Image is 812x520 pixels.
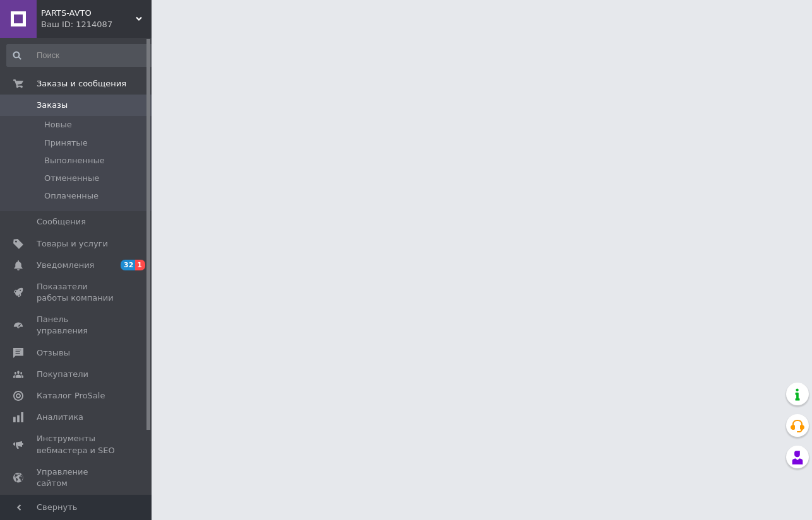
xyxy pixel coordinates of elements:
[37,238,108,250] span: Товары и услуги
[44,119,72,130] span: Новые
[44,155,105,166] span: Выполненные
[6,44,157,67] input: Поиск
[37,466,117,489] span: Управление сайтом
[135,260,145,270] span: 1
[37,369,88,380] span: Покупатели
[37,100,68,111] span: Заказы
[44,137,88,149] span: Принятые
[37,390,105,402] span: Каталог ProSale
[44,173,99,184] span: Отмененные
[37,412,83,423] span: Аналитика
[37,216,86,228] span: Сообщения
[37,314,117,337] span: Панель управления
[37,347,70,359] span: Отзывы
[37,78,126,90] span: Заказы и сообщения
[37,260,94,271] span: Уведомления
[37,281,117,304] span: Показатели работы компании
[41,8,136,19] span: PARTS-AVTO
[44,190,99,202] span: Оплаченные
[41,19,152,30] div: Ваш ID: 1214087
[37,433,117,456] span: Инструменты вебмастера и SEO
[121,260,135,270] span: 32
